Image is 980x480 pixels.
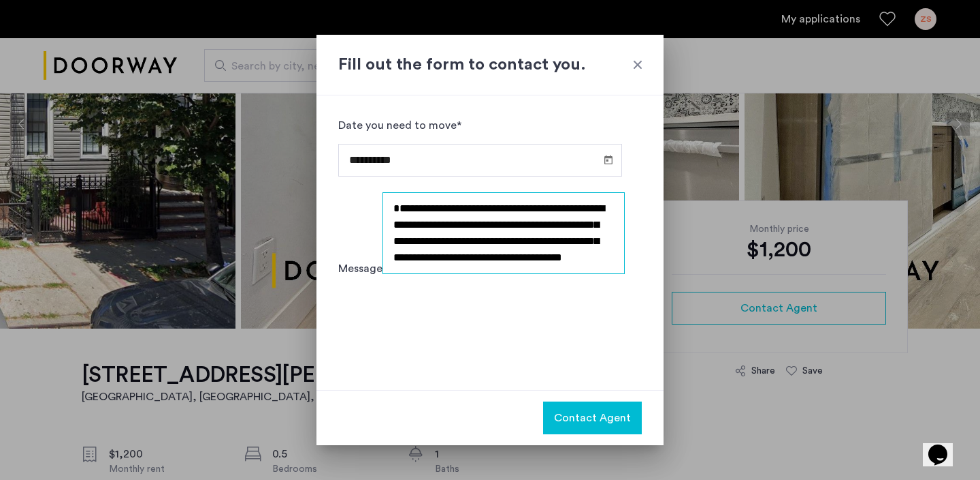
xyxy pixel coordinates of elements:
[338,117,461,134] label: Date you need to move*
[923,425,966,466] iframe: chat widget
[600,151,617,168] button: Open calendar
[554,410,631,426] span: Contact Agent
[338,260,382,277] label: Message
[338,52,642,77] h2: Fill out the form to contact you.
[543,402,642,434] button: button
